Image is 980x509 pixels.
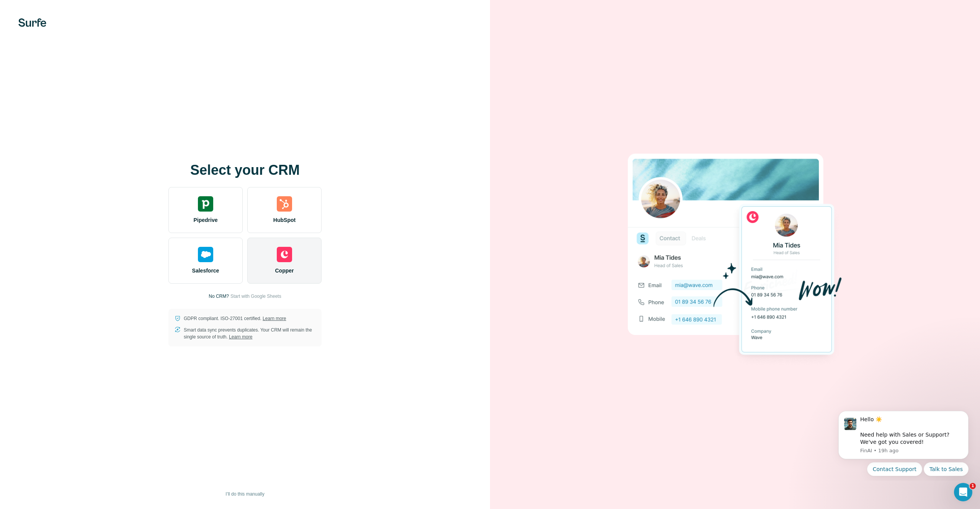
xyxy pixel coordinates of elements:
span: Copper [275,267,294,274]
img: Surfe's logo [18,18,46,27]
span: Salesforce [192,267,219,274]
span: Pipedrive [193,216,217,224]
button: Start with Google Sheets [230,293,281,300]
p: Smart data sync prevents duplicates. Your CRM will remain the single source of truth. [184,327,315,340]
img: salesforce's logo [198,247,213,262]
iframe: Intercom notifications message [827,404,980,481]
a: Learn more [229,334,252,340]
a: Learn more [263,316,286,321]
button: I’ll do this manually [220,488,269,500]
img: hubspot's logo [277,196,292,212]
span: HubSpot [273,216,296,224]
img: copper's logo [277,247,292,262]
img: COPPER image [628,141,842,368]
p: GDPR compliant. ISO-27001 certified. [184,315,286,322]
span: I’ll do this manually [225,491,264,498]
h1: Select your CRM [168,163,322,178]
img: pipedrive's logo [198,196,213,212]
span: 1 [970,483,976,489]
p: No CRM? [209,293,229,300]
iframe: Intercom live chat [954,483,972,501]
